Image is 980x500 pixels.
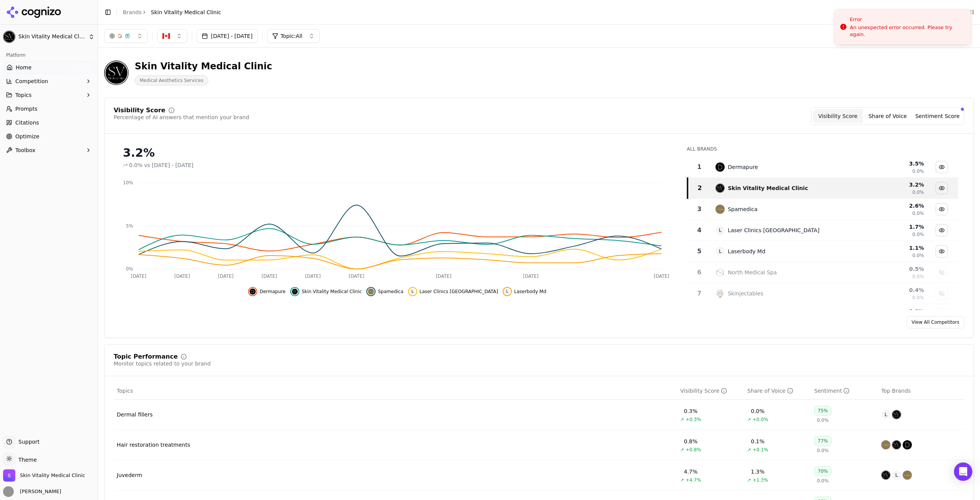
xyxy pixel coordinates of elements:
div: Sentiment [814,387,849,395]
span: L [504,289,510,295]
div: 1.7 % [853,223,924,231]
span: +0.1% [753,447,768,453]
tr: 6north medical spaNorth Medical Spa0.5%0.0%Show north medical spa data [688,262,958,283]
div: 2 [691,184,708,193]
tspan: [DATE] [131,274,147,279]
span: Citations [15,119,39,126]
div: Laser Clinics [GEOGRAPHIC_DATA] [728,226,819,234]
div: Visibility Score [114,107,165,113]
button: Toolbox [3,144,95,156]
tspan: [DATE] [218,274,234,279]
span: Theme [15,457,37,463]
tr: 3spamedicaSpamedica2.6%0.0%Hide spamedica data [688,199,958,220]
span: Home [16,64,31,71]
div: 1.1 % [853,244,924,252]
span: 0.0% [817,448,829,454]
span: Prompts [15,105,38,113]
img: dermapure [903,440,912,449]
tspan: 5% [126,223,133,229]
span: 0.0% [912,274,924,280]
div: 77% [814,436,831,446]
div: 7 [691,289,708,298]
th: shareOfVoice [744,382,811,400]
tr: 0.0%Show new you data [688,304,958,325]
img: north medical spa [715,268,725,277]
tr: 7skinjectablesSkinjectables0.4%0.0%Show skinjectables data [688,283,958,304]
img: dermapure [715,162,725,172]
img: spamedica [903,470,912,480]
span: L [715,247,725,256]
div: An unexpected error occurred. Please try again. [850,24,964,38]
th: visibilityScore [677,382,744,400]
div: 0.0 % [853,307,924,315]
span: Topics [15,91,32,99]
span: +1.3% [753,477,768,483]
a: Brands [123,9,142,15]
button: Share of Voice [863,109,913,123]
div: 75% [814,406,831,416]
span: [PERSON_NAME] [17,488,61,495]
div: 0.5 % [853,265,924,273]
tspan: [DATE] [523,274,539,279]
a: Juvederm [117,471,142,479]
button: Show new you data [936,308,948,321]
span: 0.0% [912,295,924,301]
img: Skin Vitality Medical Clinic [3,31,15,43]
a: View All Competitors [906,316,964,328]
div: 0.0% [751,407,765,415]
tspan: 0% [126,266,133,272]
div: 3 [691,205,708,214]
div: 3.2 % [853,181,924,189]
nav: breadcrumb [123,8,221,16]
span: Toolbox [15,146,36,154]
span: ↗ [747,416,751,423]
span: +0.8% [686,447,701,453]
a: Citations [3,116,95,129]
button: Hide laser clinics canada data [408,287,498,296]
div: Monitor topics related to your brand [114,360,211,367]
div: 70% [814,466,831,476]
button: Show north medical spa data [936,266,948,279]
div: 3.5 % [853,160,924,167]
span: Topic: All [281,32,302,40]
span: 0.0% [912,189,924,195]
img: skin vitality medical clinic [715,184,725,193]
tspan: [DATE] [349,274,364,279]
div: 4 [691,226,708,235]
button: Hide spamedica data [936,203,948,215]
tspan: [DATE] [436,274,452,279]
span: 0.0% [817,417,829,423]
button: Hide dermapure data [936,161,948,173]
th: Topics [114,382,677,400]
button: Topics [3,89,95,101]
span: Topics [117,387,133,395]
button: Open user button [3,486,61,497]
div: Share of Voice [747,387,793,395]
th: Top Brands [878,382,964,400]
div: 1 [691,162,708,172]
img: Sam Walker [3,486,14,497]
button: Hide dermapure data [248,287,286,296]
span: Skin Vitality Medical Clinic [151,8,221,16]
img: spamedica [881,440,890,449]
a: Optimize [3,130,95,143]
span: L [892,470,901,480]
div: Percentage of AI answers that mention your brand [114,113,249,121]
span: ↗ [747,447,751,453]
tr: 2skin vitality medical clinicSkin Vitality Medical Clinic3.2%0.0%Hide skin vitality medical clini... [688,178,958,199]
div: Skin Vitality Medical Clinic [728,184,808,192]
tspan: [DATE] [261,274,277,279]
div: Data table [687,157,958,389]
div: Platform [3,49,95,61]
img: skin vitality medical clinic [881,470,890,480]
a: Dermal fillers [117,411,153,418]
span: +0.3% [686,416,701,423]
tr: 1dermapureDermapure3.5%0.0%Hide dermapure data [688,157,958,178]
span: L [715,226,725,235]
img: skin vitality medical clinic [292,289,298,295]
div: 0.3% [684,407,698,415]
span: 0.0% [817,478,829,484]
span: Optimize [15,133,39,140]
tspan: 10% [123,180,133,185]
